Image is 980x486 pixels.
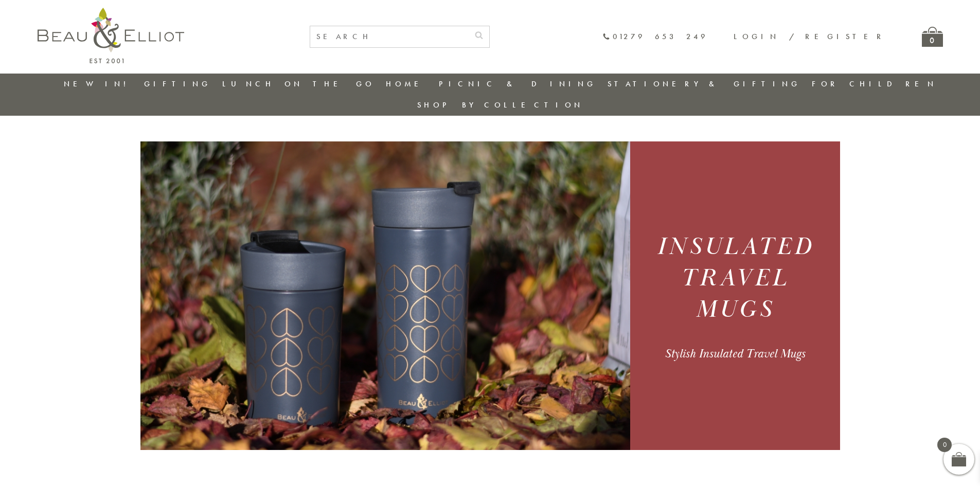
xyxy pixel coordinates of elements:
a: 01279 653 249 [602,32,708,41]
img: logo [38,8,184,63]
span: 0 [937,438,952,452]
a: Stationery & Gifting [608,79,800,89]
a: New in! [64,79,133,89]
a: Home [386,79,427,89]
h1: INSULATED TRAVEL MUGS [643,231,827,326]
a: 0 [922,27,943,47]
a: Gifting [144,79,211,89]
a: Login / Register [734,31,886,42]
a: For Children [812,79,937,89]
img: Stylish Insulated Travel Mugs Luxury Men [140,141,630,450]
a: Picnic & Dining [439,79,596,89]
a: Shop by collection [417,100,583,110]
input: SEARCH [310,26,469,47]
a: Lunch On The Go [222,79,375,89]
div: Stylish Insulated Travel Mugs [643,346,827,362]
